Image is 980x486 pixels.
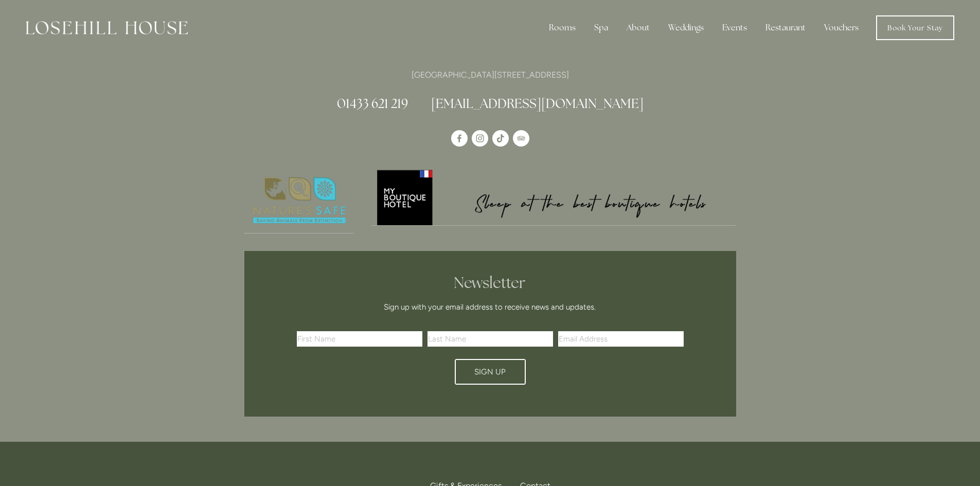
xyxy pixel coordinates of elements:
input: Last Name [427,331,553,347]
img: Losehill House [26,21,188,34]
input: First Name [297,331,422,347]
div: Spa [586,17,616,38]
a: Instagram [472,130,488,147]
h2: Newsletter [300,274,680,292]
div: Rooms [541,17,584,38]
a: [EMAIL_ADDRESS][DOMAIN_NAME] [431,95,644,112]
div: Weddings [660,17,712,38]
a: Nature's Safe - Logo [244,168,354,233]
a: TripAdvisor [513,130,529,147]
a: Book Your Stay [876,15,954,40]
img: My Boutique Hotel - Logo [371,168,736,225]
a: TikTok [492,130,509,147]
button: Sign Up [455,359,526,385]
p: Sign up with your email address to receive news and updates. [300,301,680,313]
input: Email Address [558,331,684,347]
p: [GEOGRAPHIC_DATA][STREET_ADDRESS] [244,68,736,82]
div: About [618,17,658,38]
a: Vouchers [816,17,867,38]
a: Losehill House Hotel & Spa [451,130,468,147]
span: Sign Up [474,367,506,376]
a: 01433 621 219 [337,95,408,112]
div: Events [714,17,755,38]
div: Restaurant [757,17,814,38]
img: Nature's Safe - Logo [244,168,354,233]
